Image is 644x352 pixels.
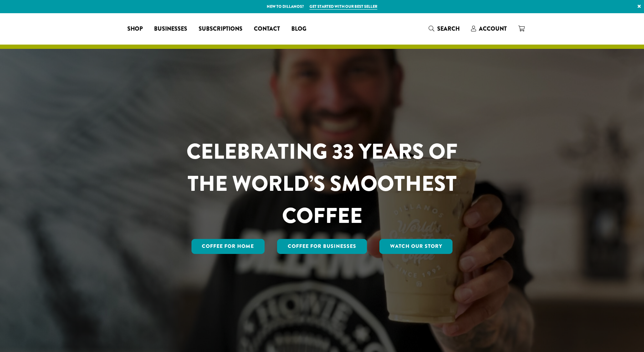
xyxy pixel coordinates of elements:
[423,23,465,35] a: Search
[291,25,306,34] span: Blog
[379,239,453,254] a: Watch Our Story
[479,25,507,33] span: Account
[154,25,187,34] span: Businesses
[127,25,143,34] span: Shop
[310,4,377,10] a: Get started with our best seller
[254,25,280,34] span: Contact
[437,25,460,33] span: Search
[122,23,148,35] a: Shop
[191,239,265,254] a: Coffee for Home
[165,136,479,232] h1: CELEBRATING 33 YEARS OF THE WORLD’S SMOOTHEST COFFEE
[277,239,367,254] a: Coffee For Businesses
[199,25,242,34] span: Subscriptions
